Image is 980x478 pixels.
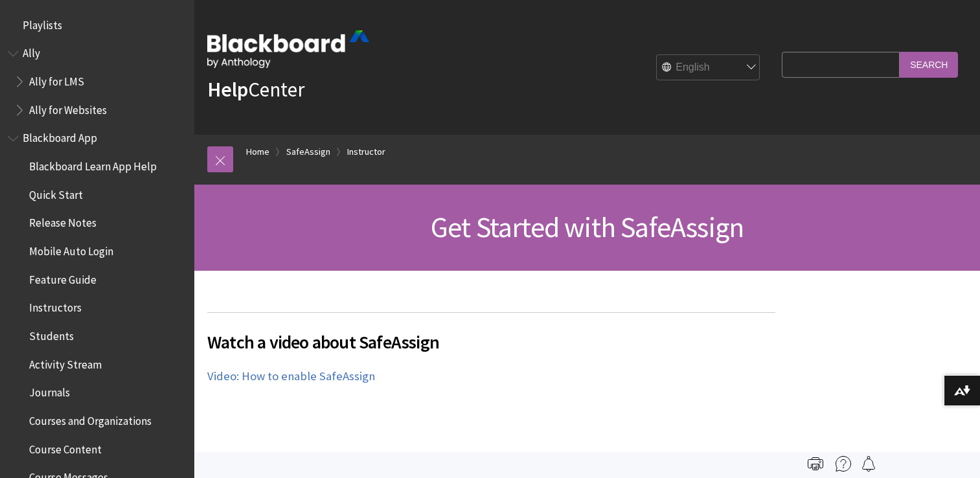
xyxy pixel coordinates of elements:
span: Watch a video about SafeAssign [207,328,775,356]
span: Quick Start [29,184,83,201]
nav: Book outline for Anthology Ally Help [8,43,187,121]
span: Ally for Websites [29,99,107,117]
span: Playlists [23,14,62,32]
span: Students [29,325,74,343]
span: Blackboard Learn App Help [29,155,157,173]
span: Journals [29,382,70,400]
span: Ally for LMS [29,71,84,88]
a: SafeAssign [286,144,330,160]
a: HelpCenter [207,76,304,102]
span: Course Content [29,438,102,456]
span: Activity Stream [29,354,102,371]
span: Ally [23,43,40,60]
img: Follow this page [861,456,876,472]
nav: Book outline for Playlists [8,14,187,36]
input: Search [900,52,958,77]
img: Blackboard by Anthology [207,30,369,68]
a: Instructor [347,144,385,160]
span: Mobile Auto Login [29,240,113,258]
a: Video: How to enable SafeAssign [207,369,375,384]
select: Site Language Selector [657,55,760,81]
span: Instructors [29,297,82,315]
span: Courses and Organizations [29,410,152,427]
span: Release Notes [29,212,97,230]
span: Blackboard App [23,128,97,145]
a: Home [246,144,269,160]
span: Get Started with SafeAssign [431,209,744,245]
strong: Help [207,76,248,102]
img: More help [836,456,851,472]
img: Print [808,456,823,472]
span: Feature Guide [29,269,97,286]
